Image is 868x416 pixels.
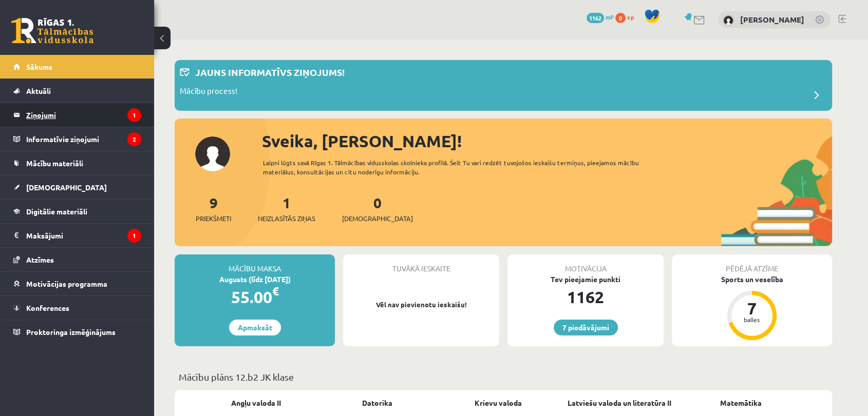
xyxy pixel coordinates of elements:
[587,13,604,23] span: 1162
[568,398,671,408] a: Latviešu valoda un literatūra II
[180,85,237,100] p: Mācību process!
[362,398,392,408] a: Datorika
[13,55,141,78] a: Sākums
[127,108,141,122] i: 1
[175,285,335,309] div: 55.00
[13,296,141,320] a: Konferences
[343,254,499,274] div: Tuvākā ieskaite
[196,213,231,224] span: Priekšmeti
[13,127,141,151] a: Informatīvie ziņojumi2
[26,327,116,336] span: Proktoringa izmēģinājums
[615,13,626,23] span: 0
[262,129,832,153] div: Sveika, [PERSON_NAME]!
[475,398,522,408] a: Krievu valoda
[13,151,141,175] a: Mācību materiāli
[554,320,618,335] a: 7 piedāvājumi
[13,248,141,271] a: Atzīmes
[26,255,54,264] span: Atzīmes
[13,79,141,103] a: Aktuāli
[26,103,141,127] legend: Ziņojumi
[258,193,315,224] a: 1Neizlasītās ziņas
[737,316,767,323] div: balles
[342,193,413,224] a: 0[DEMOGRAPHIC_DATA]
[26,303,69,312] span: Konferences
[26,159,83,168] span: Mācību materiāli
[26,62,52,71] span: Sākums
[196,193,231,224] a: 9Priekšmeti
[13,103,141,127] a: Ziņojumi1
[587,13,614,21] a: 1162 mP
[26,224,141,247] legend: Maksājumi
[723,15,733,26] img: Dana Maderniece
[272,284,279,299] span: €
[26,127,141,151] legend: Informatīvie ziņojumi
[127,132,141,146] i: 2
[737,300,767,316] div: 7
[342,213,413,224] span: [DEMOGRAPHIC_DATA]
[26,183,107,192] span: [DEMOGRAPHIC_DATA]
[13,272,141,295] a: Motivācijas programma
[13,200,141,223] a: Digitālie materiāli
[11,18,93,44] a: Rīgas 1. Tālmācības vidusskola
[13,224,141,247] a: Maksājumi1
[195,65,345,79] p: Jauns informatīvs ziņojums!
[13,175,141,199] a: [DEMOGRAPHIC_DATA]
[740,14,804,25] a: [PERSON_NAME]
[180,65,827,106] a: Jauns informatīvs ziņojums! Mācību process!
[263,158,657,176] div: Laipni lūgts savā Rīgas 1. Tālmācības vidusskolas skolnieka profilā. Šeit Tu vari redzēt tuvojošo...
[672,274,832,285] div: Sports un veselība
[507,254,664,274] div: Motivācija
[258,213,315,224] span: Neizlasītās ziņas
[348,300,494,310] p: Vēl nav pievienotu ieskaišu!
[507,285,664,309] div: 1162
[627,13,634,21] span: xp
[507,274,664,285] div: Tev pieejamie punkti
[26,86,51,95] span: Aktuāli
[615,13,639,21] a: 0 xp
[672,254,832,274] div: Pēdējā atzīme
[229,320,281,335] a: Apmaksāt
[127,229,141,243] i: 1
[175,254,335,274] div: Mācību maksa
[231,398,281,408] a: Angļu valoda II
[26,279,107,288] span: Motivācijas programma
[179,370,828,384] p: Mācību plāns 12.b2 JK klase
[13,320,141,344] a: Proktoringa izmēģinājums
[26,207,87,216] span: Digitālie materiāli
[175,274,335,285] div: Augusts (līdz [DATE])
[606,13,614,21] span: mP
[672,274,832,342] a: Sports un veselība 7 balles
[720,398,762,408] a: Matemātika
